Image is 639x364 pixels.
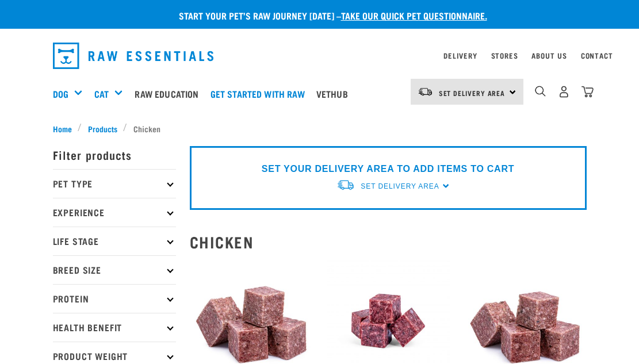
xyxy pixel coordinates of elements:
img: home-icon@2x.png [581,86,594,98]
p: Breed Size [53,255,176,284]
p: Health Benefit [53,313,176,342]
a: About Us [531,53,567,58]
img: van-moving.png [418,87,433,97]
a: Cat [94,87,109,101]
p: SET YOUR DELIVERY AREA TO ADD ITEMS TO CART [262,162,514,176]
h2: Chicken [190,233,587,251]
p: Pet Type [53,169,176,198]
a: Contact [581,53,613,58]
span: Set Delivery Area [361,182,439,190]
a: Get started with Raw [208,71,313,117]
a: Home [53,122,78,135]
img: van-moving.png [336,179,355,191]
nav: dropdown navigation [44,38,596,74]
a: Delivery [443,53,477,58]
span: Products [88,122,117,135]
a: Stores [491,53,518,58]
p: Life Stage [53,227,176,255]
img: user.png [558,86,570,98]
a: Dog [53,87,68,101]
p: Experience [53,198,176,227]
p: Protein [53,284,176,313]
span: Home [53,122,72,135]
a: take our quick pet questionnaire. [341,13,487,18]
img: home-icon-1@2x.png [535,86,546,97]
p: Filter products [53,140,176,169]
a: Vethub [313,71,357,117]
nav: breadcrumbs [53,122,587,135]
img: Raw Essentials Logo [53,43,214,69]
a: Raw Education [132,71,207,117]
a: Products [82,122,123,135]
span: Set Delivery Area [439,91,506,95]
